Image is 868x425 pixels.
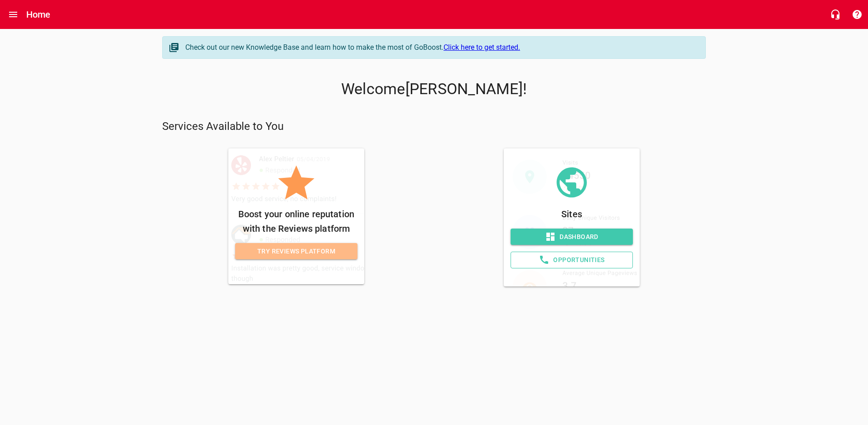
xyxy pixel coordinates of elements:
a: Try Reviews Platform [235,243,357,260]
div: Check out our new Knowledge Base and learn how to make the most of GoBoost. [185,42,696,53]
p: Sites [511,207,633,221]
p: Boost your online reputation with the Reviews platform [235,207,357,236]
h6: Home [26,7,51,22]
button: Live Chat [825,4,846,25]
span: Try Reviews Platform [242,246,350,257]
p: Services Available to You [162,119,706,134]
a: Dashboard [511,229,633,245]
button: Open drawer [2,4,24,25]
a: Opportunities [511,252,633,268]
span: Opportunities [518,254,625,266]
button: Support Portal [846,4,868,25]
span: Dashboard [518,231,626,243]
p: Welcome [PERSON_NAME] ! [162,80,706,98]
a: Click here to get started. [444,43,520,52]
